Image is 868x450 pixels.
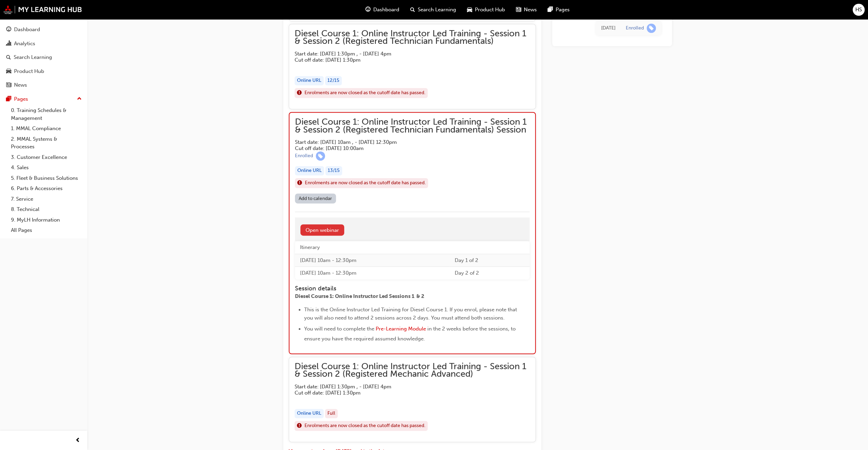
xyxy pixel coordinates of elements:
span: search-icon [6,54,11,61]
a: 2. MMAL Systems & Processes [8,134,85,152]
div: Online URL [295,76,324,85]
span: pages-icon [6,96,11,102]
span: guage-icon [365,5,371,14]
button: Diesel Course 1: Online Instructor Led Training - Session 1 & Session 2 (Registered Technician Fu... [295,118,530,206]
span: Product Hub [475,6,505,14]
button: Diesel Course 1: Online Instructor Led Training - Session 1 & Session 2 (Registered Technician Fu... [295,30,530,104]
div: Search Learning [14,53,52,61]
a: Product Hub [3,65,85,78]
span: HS [855,6,862,14]
a: search-iconSearch Learning [405,3,462,17]
span: news-icon [516,5,521,14]
td: Day 1 of 2 [450,254,530,267]
span: guage-icon [6,27,11,33]
div: Product Hub [14,67,44,75]
span: exclaim-icon [297,89,302,98]
span: Diesel Course 1: Online Instructor Led Training - Session 1 & Session 2 (Registered Technician Fu... [295,118,530,134]
a: car-iconProduct Hub [462,3,510,17]
button: Pages [3,93,85,105]
span: news-icon [6,82,11,88]
a: 4. Sales [8,162,85,173]
a: Open webinar [300,224,344,236]
a: Analytics [3,37,85,50]
span: in the 2 weeks before the sessions, to ensure you have the required assumed knowledge. [304,326,517,342]
span: car-icon [467,5,472,14]
div: Full [325,409,338,418]
div: Online URL [295,166,324,175]
a: news-iconNews [510,3,542,17]
span: Diesel Course 1: Online Instructor Led Training - Session 1 & Session 2 (Registered Mechanic Adva... [295,363,530,378]
span: Enrolments are now closed as the cutoff date has passed. [305,179,426,187]
td: [DATE] 10am - 12:30pm [295,254,450,267]
span: Diesel Course 1: Online Instructor Led Sessions 1 & 2 [295,293,424,299]
div: Enrolled [626,25,644,32]
span: Enrolments are now closed as the cutoff date has passed. [305,89,425,97]
span: Pages [556,6,570,14]
a: Dashboard [3,23,85,36]
span: You will need to complete the [304,326,374,332]
div: Dashboard [14,26,40,34]
div: Pages [14,95,28,103]
a: 7. Service [8,194,85,204]
div: Analytics [14,40,35,48]
a: Search Learning [3,51,85,64]
div: 13 / 15 [325,166,342,175]
h5: Start date: [DATE] 1:30pm , - [DATE] 4pm [295,51,519,57]
h5: Start date: [DATE] 10am , - [DATE] 12:30pm [295,139,519,145]
span: exclaim-icon [297,422,302,430]
h5: Start date: [DATE] 1:30pm , - [DATE] 4pm [295,384,519,390]
a: News [3,79,85,91]
span: This is the Online Instructor Led Training for Diesel Course 1. If you enrol, please note that yo... [304,307,518,321]
span: learningRecordVerb_ENROLL-icon [316,151,325,161]
span: News [524,6,537,14]
span: up-icon [77,95,82,103]
img: mmal [3,5,82,14]
span: learningRecordVerb_ENROLL-icon [647,24,656,33]
h4: Session details [295,285,517,292]
a: 1. MMAL Compliance [8,123,85,134]
a: All Pages [8,225,85,236]
span: Dashboard [373,6,399,14]
a: guage-iconDashboard [360,3,405,17]
a: Pre-Learning Module [376,326,426,332]
span: pages-icon [548,5,553,14]
span: Diesel Course 1: Online Instructor Led Training - Session 1 & Session 2 (Registered Technician Fu... [295,30,530,45]
a: Add to calendar [295,193,336,203]
div: Thu Jul 03 2025 11:59:14 GMT+1000 (Australian Eastern Standard Time) [601,24,616,32]
td: [DATE] 10am - 12:30pm [295,267,450,279]
span: car-icon [6,68,11,75]
span: prev-icon [75,436,80,445]
div: News [14,81,27,89]
div: 12 / 15 [325,76,342,85]
a: 9. MyLH Information [8,215,85,225]
a: 6. Parts & Accessories [8,183,85,194]
button: HS [853,4,865,16]
div: Online URL [295,409,324,418]
span: chart-icon [6,41,11,47]
a: 3. Customer Excellence [8,152,85,163]
a: pages-iconPages [542,3,575,17]
a: 5. Fleet & Business Solutions [8,173,85,184]
th: Itinerary [295,241,450,254]
h5: Cut off date: [DATE] 1:30pm [295,57,519,63]
span: Enrolments are now closed as the cutoff date has passed. [305,422,425,430]
span: search-icon [410,5,415,14]
span: exclaim-icon [297,179,302,188]
a: 0. Training Schedules & Management [8,105,85,123]
td: Day 2 of 2 [450,267,530,279]
button: DashboardAnalyticsSearch LearningProduct HubNews [3,22,85,93]
a: 8. Technical [8,204,85,215]
div: Enrolled [295,153,313,159]
button: Diesel Course 1: Online Instructor Led Training - Session 1 & Session 2 (Registered Mechanic Adva... [295,363,530,437]
span: Search Learning [418,6,456,14]
h5: Cut off date: [DATE] 10:00am [295,145,519,151]
h5: Cut off date: [DATE] 1:30pm [295,390,519,396]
